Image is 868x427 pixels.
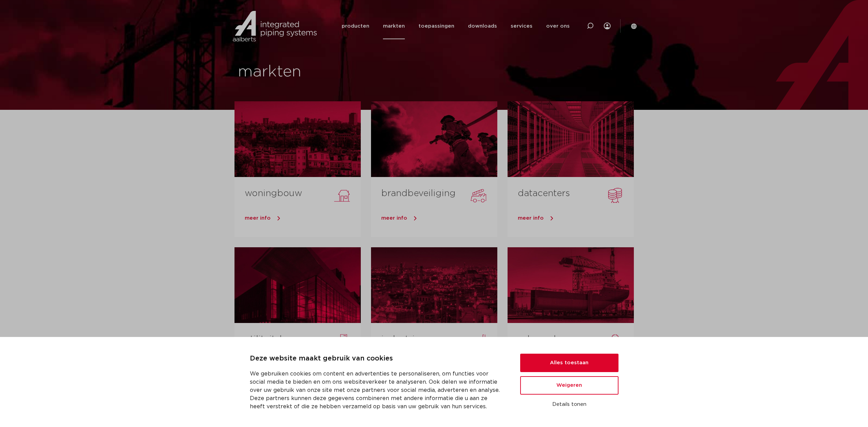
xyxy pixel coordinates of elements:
[250,370,504,411] p: We gebruiken cookies om content en advertenties te personaliseren, om functies voor social media ...
[381,216,407,221] span: meer info
[250,353,504,364] p: Deze website maakt gebruik van cookies
[381,189,456,198] a: brandbeveiliging
[245,335,304,344] a: utiliteitsbouw
[381,213,497,223] a: meer info
[238,61,431,83] h1: markten
[518,189,570,198] a: datacenters
[381,335,420,344] a: industrie
[245,213,361,223] a: meer info
[546,13,570,39] a: over ons
[245,216,271,221] span: meer info
[520,376,618,395] button: Weigeren
[518,335,579,344] a: scheepsbouw
[245,189,302,198] a: woningbouw
[520,354,618,372] button: Alles toestaan
[520,399,618,410] button: Details tonen
[342,13,570,39] nav: Menu
[511,13,532,39] a: services
[468,13,497,39] a: downloads
[518,216,544,221] span: meer info
[418,13,454,39] a: toepassingen
[383,13,405,39] a: markten
[518,213,634,223] a: meer info
[342,13,369,39] a: producten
